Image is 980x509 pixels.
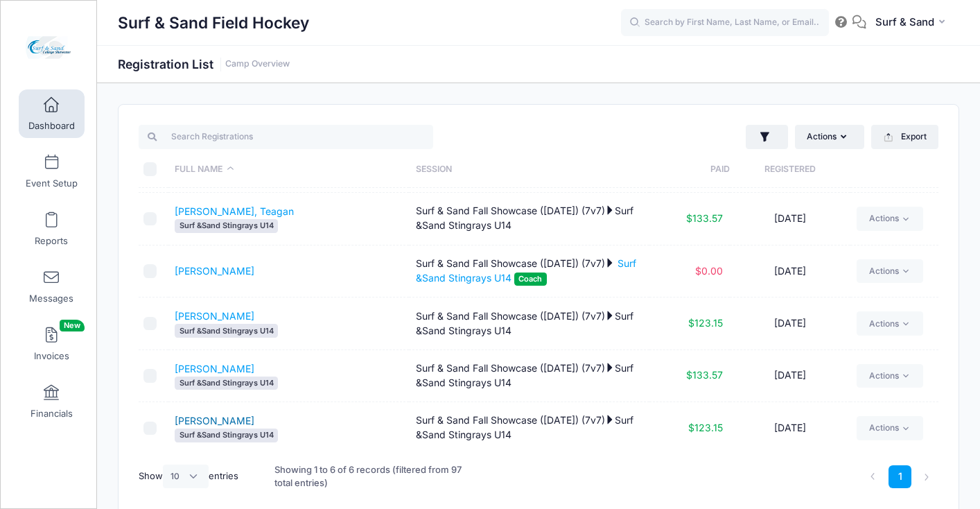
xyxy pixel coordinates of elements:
[30,408,73,420] span: Financials
[409,151,649,188] th: Session: activate to sort column ascending
[118,7,309,39] h1: Surf & Sand Field Hockey
[409,402,649,454] td: Surf & Sand Fall Showcase ([DATE]) (7v7) Surf &Sand Stingrays U14
[686,212,723,224] span: $133.57
[409,297,649,350] td: Surf & Sand Fall Showcase ([DATE]) (7v7) Surf &Sand Stingrays U14
[514,273,547,286] span: Coach
[35,235,68,247] span: Reports
[730,350,850,402] td: [DATE]
[274,454,464,499] div: Showing 1 to 6 of 6 records (filtered from 97 total entries)
[409,350,649,402] td: Surf & Sand Fall Showcase ([DATE]) (7v7) Surf &Sand Stingrays U14
[26,178,78,189] span: Event Setup
[730,151,850,188] th: Registered: activate to sort column ascending
[688,317,723,329] span: $123.15
[857,259,922,283] a: Actions
[857,207,922,230] a: Actions
[857,311,922,335] a: Actions
[139,125,433,148] input: Search Registrations
[175,415,254,426] a: [PERSON_NAME]
[795,125,864,148] button: Actions
[871,125,938,148] button: Export
[19,89,85,138] a: Dashboard
[175,265,254,277] a: [PERSON_NAME]
[24,21,76,74] img: Surf & Sand Field Hockey
[649,151,730,188] th: Paid: activate to sort column ascending
[175,219,278,232] span: Surf &Sand Stingrays U14
[19,320,85,368] a: InvoicesNew
[19,205,85,253] a: Reports
[730,193,850,245] td: [DATE]
[163,465,209,488] select: Showentries
[175,363,254,374] a: [PERSON_NAME]
[19,147,85,196] a: Event Setup
[730,402,850,454] td: [DATE]
[225,59,290,69] a: Camp Overview
[34,350,69,362] span: Invoices
[19,377,85,426] a: Financials
[409,245,649,298] td: Surf & Sand Fall Showcase ([DATE]) (7v7)
[175,429,278,442] span: Surf &Sand Stingrays U14
[875,15,934,30] span: Surf & Sand
[889,465,911,488] a: 1
[168,151,409,188] th: Full Name: activate to sort column descending
[175,324,278,337] span: Surf &Sand Stingrays U14
[686,369,723,381] span: $133.57
[866,7,959,39] button: Surf & Sand
[416,257,636,284] a: Surf &Sand Stingrays U14
[857,364,922,388] a: Actions
[175,310,254,322] a: [PERSON_NAME]
[621,9,829,37] input: Search by First Name, Last Name, or Email...
[19,262,85,311] a: Messages
[60,320,85,331] span: New
[730,245,850,298] td: [DATE]
[175,205,294,217] a: [PERSON_NAME], Teagan
[29,293,73,304] span: Messages
[1,15,98,80] a: Surf & Sand Field Hockey
[28,120,75,132] span: Dashboard
[857,416,922,440] a: Actions
[139,465,238,488] label: Show entries
[175,377,278,390] span: Surf &Sand Stingrays U14
[409,193,649,245] td: Surf & Sand Fall Showcase ([DATE]) (7v7) Surf &Sand Stingrays U14
[118,57,290,71] h1: Registration List
[730,297,850,350] td: [DATE]
[688,422,723,433] span: $123.15
[695,265,723,277] span: $0.00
